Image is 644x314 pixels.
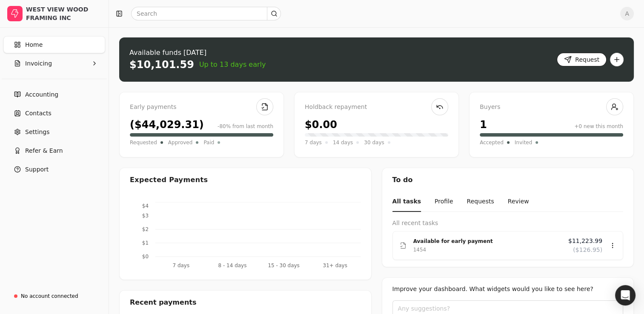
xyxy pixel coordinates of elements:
[25,40,43,49] span: Home
[573,245,602,254] span: ($126.95)
[268,262,299,268] tspan: 15 - 30 days
[129,58,194,71] div: $10,101.59
[3,288,105,304] a: No account connected
[172,262,189,268] tspan: 7 days
[130,138,157,147] span: Requested
[21,292,78,300] div: No account connected
[467,192,494,212] button: Requests
[333,138,353,147] span: 14 days
[305,103,448,112] div: Holdback repayment
[25,90,58,99] span: Accounting
[130,117,204,132] div: ($44,029.31)
[25,109,52,118] span: Contacts
[142,226,149,232] tspan: $2
[568,237,602,245] span: $11,223.99
[25,146,63,155] span: Refer & Earn
[620,7,634,20] button: A
[480,117,487,132] div: 1
[364,138,384,147] span: 30 days
[435,192,453,212] button: Profile
[25,128,49,137] span: Settings
[3,161,105,178] button: Support
[3,86,105,103] a: Accounting
[199,60,266,70] span: Up to 13 days early
[3,123,105,140] a: Settings
[305,138,322,147] span: 7 days
[574,123,623,130] div: +0 new this month
[203,138,214,147] span: Paid
[382,168,634,192] div: To do
[392,285,624,294] div: Improve your dashboard. What widgets would you like to see here?
[142,254,149,260] tspan: $0
[305,117,337,132] div: $0.00
[3,36,105,53] a: Home
[480,103,623,112] div: Buyers
[130,175,208,185] div: Expected Payments
[142,213,149,219] tspan: $3
[142,203,149,209] tspan: $4
[413,237,561,245] div: Available for early payment
[26,5,101,22] div: WEST VIEW WOOD FRAMING INC
[25,165,49,174] span: Support
[218,123,273,130] div: -80% from last month
[515,138,532,147] span: Invited
[615,285,635,305] div: Open Intercom Messenger
[413,245,426,254] div: 1454
[392,219,624,228] div: All recent tasks
[480,138,504,147] span: Accepted
[3,142,105,159] button: Refer & Earn
[168,138,193,147] span: Approved
[3,105,105,122] a: Contacts
[323,262,347,268] tspan: 31+ days
[130,103,273,112] div: Early payments
[3,55,105,72] button: Invoicing
[142,240,149,246] tspan: $1
[557,53,607,66] button: Request
[129,48,266,58] div: Available funds [DATE]
[218,262,246,268] tspan: 8 - 14 days
[25,59,52,68] span: Invoicing
[508,192,529,212] button: Review
[392,192,421,212] button: All tasks
[131,7,281,20] input: Search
